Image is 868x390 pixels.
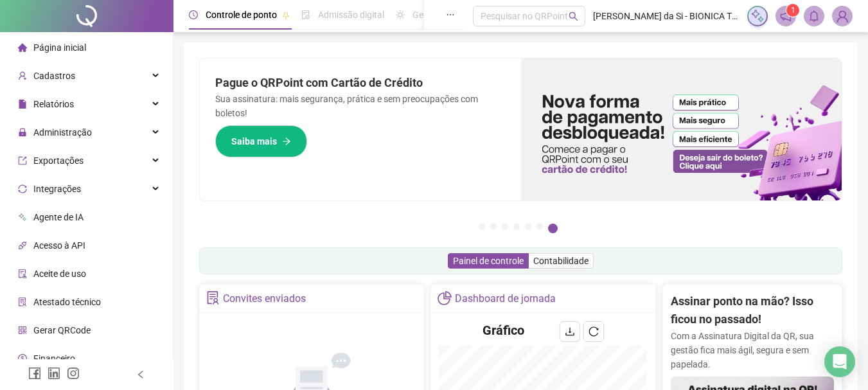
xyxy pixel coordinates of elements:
[18,241,27,250] span: api
[671,292,834,329] h2: Assinar ponto na mão? Isso ficou no passado!
[525,224,531,230] button: 5
[593,9,740,23] span: [PERSON_NAME] da Si - BIONICA TRANSPORTE E TURISMO MARÍTIMO REGIONAL LTDA
[33,297,101,307] span: Atestado técnico
[18,297,27,306] span: solution
[18,269,27,278] span: audit
[671,329,834,371] p: Com a Assinatura Digital da QR, sua gestão fica mais ágil, segura e sem papelada.
[455,288,556,310] div: Dashboard de jornada
[18,326,27,335] span: qrcode
[33,353,75,364] span: Financeiro
[206,10,277,20] span: Controle de ponto
[536,224,543,230] button: 6
[453,256,524,266] span: Painel de controle
[282,137,291,146] span: arrow-right
[18,100,27,109] span: file
[18,354,27,363] span: dollar
[28,367,41,380] span: facebook
[33,212,84,222] span: Agente de IA
[750,9,765,23] img: sparkle-icon.fc2bf0ac1784a2077858766a79e2daf3.svg
[589,326,599,337] span: reload
[33,325,91,335] span: Gerar QRCode
[808,10,820,22] span: bell
[483,321,524,339] h4: Gráfico
[33,71,75,81] span: Cadastros
[780,10,792,22] span: notification
[18,43,27,52] span: home
[521,58,842,200] img: banner%2F096dab35-e1a4-4d07-87c2-cf089f3812bf.png
[396,10,405,19] span: sun
[318,10,384,20] span: Admissão digital
[479,224,485,230] button: 1
[533,256,589,266] span: Contabilidade
[569,12,578,21] span: search
[513,224,520,230] button: 4
[412,10,477,20] span: Gestão de férias
[206,291,220,305] span: solution
[33,99,74,109] span: Relatórios
[282,12,290,19] span: pushpin
[215,125,307,157] button: Saiba mais
[231,134,277,148] span: Saiba mais
[33,155,84,166] span: Exportações
[33,127,92,137] span: Administração
[33,269,86,279] span: Aceite de uso
[301,10,310,19] span: file-done
[18,128,27,137] span: lock
[833,6,852,26] img: 13133
[18,184,27,193] span: sync
[446,10,455,19] span: ellipsis
[791,6,795,15] span: 1
[136,370,145,379] span: left
[438,291,451,305] span: pie-chart
[189,10,198,19] span: clock-circle
[490,224,497,230] button: 2
[18,71,27,80] span: user-add
[18,156,27,165] span: export
[215,74,506,92] h2: Pague o QRPoint com Cartão de Crédito
[33,184,81,194] span: Integrações
[215,92,506,120] p: Sua assinatura: mais segurança, prática e sem preocupações com boletos!
[48,367,60,380] span: linkedin
[33,42,86,53] span: Página inicial
[502,224,508,230] button: 3
[67,367,80,380] span: instagram
[565,326,575,337] span: download
[33,240,85,251] span: Acesso à API
[786,4,799,17] sup: 1
[548,224,558,233] button: 7
[824,346,855,377] div: Open Intercom Messenger
[223,288,306,310] div: Convites enviados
